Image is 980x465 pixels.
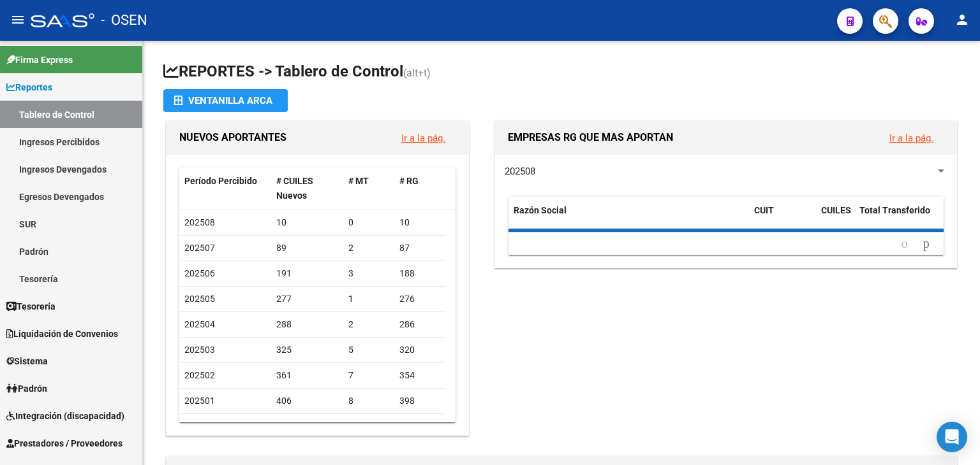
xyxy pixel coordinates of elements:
span: Tesorería [6,299,56,313]
span: CUIT [754,205,774,215]
span: Prestadores / Proveedores [6,436,122,450]
div: 320 [399,343,440,357]
span: 202502 [184,370,215,380]
div: 398 [399,394,440,408]
div: 87 [399,241,440,255]
div: 188 [399,266,440,281]
div: 8 [348,394,389,408]
span: 202505 [184,294,215,304]
span: EMPRESAS RG QUE MAS APORTAN [508,131,673,143]
div: 56 [348,419,389,434]
div: 89 [276,241,339,255]
div: 10 [276,215,339,230]
div: 7 [348,368,389,383]
mat-icon: person [954,12,970,27]
span: Padrón [6,382,47,396]
div: 442 [399,419,440,434]
div: Open Intercom Messenger [937,422,967,452]
span: 202412 [184,421,215,431]
span: (alt+t) [403,67,431,79]
div: 354 [399,368,440,383]
span: Total Transferido [859,205,930,215]
button: Ir a la pág. [391,126,456,150]
div: 361 [276,368,339,383]
a: Ir a la pág. [401,132,445,144]
span: - OSEN [101,6,147,34]
span: 202501 [184,396,215,406]
datatable-header-cell: CUILES [816,197,854,239]
a: Ir a la pág. [889,132,933,144]
div: 325 [276,343,339,357]
span: NUEVOS APORTANTES [179,131,286,143]
div: 2 [348,241,389,255]
div: 1 [348,292,389,306]
div: 5 [348,343,389,357]
span: 202508 [184,217,215,227]
datatable-header-cell: Razón Social [509,197,749,239]
button: Ir a la pág. [879,126,944,150]
span: # CUILES Nuevos [276,176,313,201]
a: go to next page [917,237,935,251]
span: 202503 [184,345,215,355]
datatable-header-cell: # MT [343,168,394,210]
span: CUILES [821,205,851,215]
datatable-header-cell: # CUILES Nuevos [271,168,344,210]
h1: REPORTES -> Tablero de Control [163,61,960,83]
div: 277 [276,292,339,306]
span: Integración (discapacidad) [6,409,124,423]
span: Liquidación de Convenios [6,327,118,341]
span: 202506 [184,268,215,278]
span: # MT [348,176,369,186]
div: 0 [348,215,389,230]
a: go to previous page [896,237,914,251]
div: 10 [399,215,440,230]
span: 202508 [505,166,535,177]
div: 2 [348,317,389,332]
button: Ventanilla ARCA [163,89,288,112]
span: Sistema [6,354,48,368]
datatable-header-cell: Período Percibido [179,168,271,210]
div: 276 [399,292,440,306]
datatable-header-cell: # RG [394,168,445,210]
span: Período Percibido [184,176,257,186]
span: 202504 [184,319,215,329]
span: 202507 [184,243,215,253]
div: 3 [348,266,389,281]
span: Firma Express [6,53,73,67]
span: # RG [399,176,419,186]
mat-icon: menu [10,12,26,27]
div: 286 [399,317,440,332]
div: Ventanilla ARCA [174,89,278,112]
div: 406 [276,394,339,408]
div: 288 [276,317,339,332]
div: 498 [276,419,339,434]
datatable-header-cell: CUIT [749,197,816,239]
div: 191 [276,266,339,281]
datatable-header-cell: Total Transferido [854,197,944,239]
span: Reportes [6,80,52,94]
span: Razón Social [514,205,567,215]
